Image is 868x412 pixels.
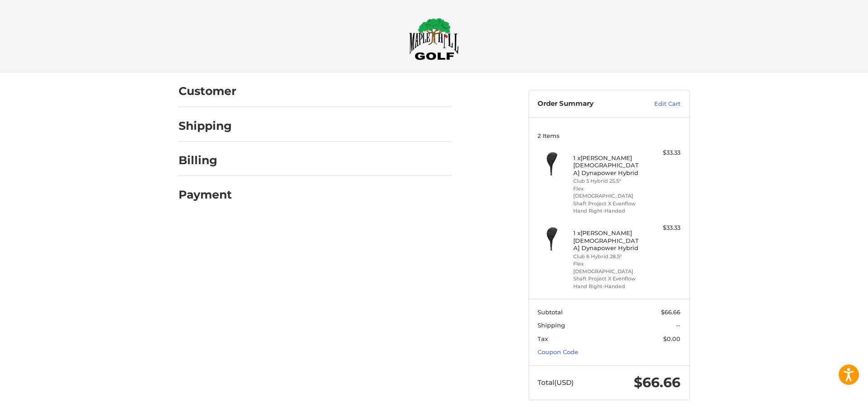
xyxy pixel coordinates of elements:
li: Club 5 Hybrid 25.5° [573,177,642,185]
li: Hand Right-Handed [573,207,642,215]
iframe: Google Customer Reviews [793,388,868,412]
h2: Shipping [179,119,232,133]
li: Flex [DEMOGRAPHIC_DATA] [573,260,642,275]
span: $66.66 [634,374,680,391]
iframe: Gorgias live chat messenger [9,373,108,403]
li: Shaft Project X Evenflow [573,200,642,208]
span: $66.66 [661,308,680,316]
h3: Order Summary [538,99,635,109]
li: Club 6 Hybrid 28.5° [573,253,642,260]
li: Hand Right-Handed [573,283,642,290]
span: Tax [538,335,548,342]
h2: Customer [179,84,236,98]
span: Subtotal [538,308,563,316]
li: Shaft Project X Evenflow [573,275,642,283]
div: $33.33 [645,223,680,232]
img: Maple Hill Golf [409,18,459,60]
h3: 2 Items [538,132,680,139]
span: Total (USD) [538,378,574,387]
h2: Billing [179,153,231,167]
h4: 1 x [PERSON_NAME] [DEMOGRAPHIC_DATA] Dynapower Hybrid [573,229,642,251]
span: -- [676,322,680,329]
div: $33.33 [645,148,680,157]
h4: 1 x [PERSON_NAME] [DEMOGRAPHIC_DATA] Dynapower Hybrid [573,154,642,176]
a: Edit Cart [635,99,680,109]
a: Coupon Code [538,348,578,355]
span: $0.00 [663,335,680,342]
li: Flex [DEMOGRAPHIC_DATA] [573,185,642,200]
span: Shipping [538,322,565,329]
h2: Payment [179,188,232,202]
